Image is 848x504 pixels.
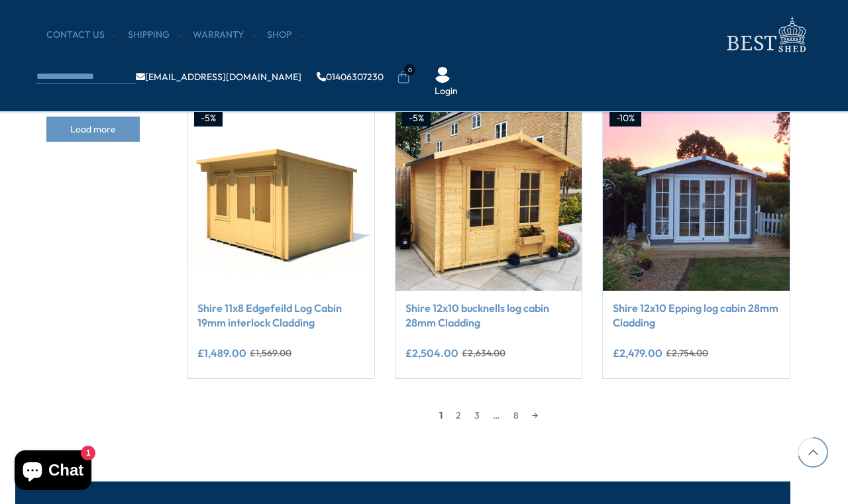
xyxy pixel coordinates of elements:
a: 8 [507,405,525,425]
a: Login [435,85,458,98]
ins: £1,489.00 [197,348,246,358]
ins: £2,479.00 [613,348,662,358]
div: -5% [402,111,431,126]
img: Shire 12x10 Epping log cabin 28mm Cladding - Best Shed [603,104,790,291]
a: 01406307230 [317,72,384,81]
span: 0 [404,64,415,76]
a: 2 [449,405,468,425]
del: £2,754.00 [666,348,708,358]
button: Load more [46,117,140,142]
ins: £2,504.00 [405,348,458,358]
a: [EMAIL_ADDRESS][DOMAIN_NAME] [136,72,301,81]
a: Shire 11x8 Edgefeild Log Cabin 19mm interlock Cladding [197,301,364,330]
a: Shop [267,28,305,42]
span: Load more [70,125,116,134]
span: … [486,405,507,425]
a: 3 [468,405,486,425]
span: 1 [433,405,449,425]
a: 0 [397,71,410,84]
img: Shire 11x8 Edgefeild Log Cabin 19mm interlock Cladding - Best Shed [187,104,374,291]
div: -5% [194,111,223,126]
img: User Icon [435,67,450,83]
a: Shire 12x10 bucknells log cabin 28mm Cladding [405,301,572,330]
img: logo [719,13,812,56]
a: Shipping [128,28,183,42]
a: → [525,405,545,425]
img: Shire 12x10 bucknells log cabin 28mm Cladding - Best Shed [396,104,582,291]
del: £2,634.00 [462,348,505,358]
del: £1,569.00 [250,348,291,358]
inbox-online-store-chat: Shopify online store chat [11,450,95,493]
div: -10% [609,111,641,126]
a: Warranty [193,28,257,42]
a: Shire 12x10 Epping log cabin 28mm Cladding [613,301,780,330]
a: CONTACT US [46,28,118,42]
